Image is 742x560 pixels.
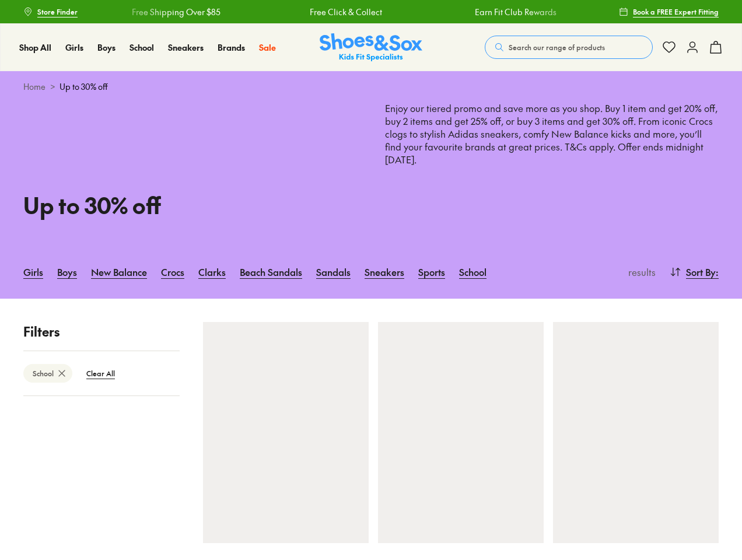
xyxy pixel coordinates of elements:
a: Sports [418,259,445,285]
a: Brands [218,41,245,54]
a: Free Shipping Over $85 [132,6,220,18]
p: results [624,265,656,279]
a: School [459,259,487,285]
span: : [716,265,719,279]
img: SNS_Logo_Responsive.svg [320,33,422,62]
a: Shoes & Sox [320,33,422,62]
h1: Up to 30% off [23,188,357,222]
a: Store Finder [23,1,78,22]
a: New Balance [91,259,147,285]
a: Shop All [19,41,51,54]
span: Up to 30% off [60,80,108,93]
a: Clarks [198,259,226,285]
a: Boys [57,259,77,285]
a: Crocs [161,259,184,285]
a: Boys [97,41,116,54]
a: Home [23,80,45,93]
button: Sort By: [670,259,719,285]
a: Earn Fit Club Rewards [475,6,556,18]
a: Sneakers [168,41,204,54]
span: Search our range of products [509,42,605,52]
a: Sneakers [365,259,404,285]
a: Beach Sandals [240,259,302,285]
div: > [23,80,719,93]
button: Search our range of products [485,36,653,59]
span: Store Finder [37,6,78,17]
p: Filters [23,322,180,341]
a: School [129,41,154,54]
a: Sandals [316,259,351,285]
p: Enjoy our tiered promo and save more as you shop. Buy 1 item and get 20% off, buy 2 items and get... [385,102,719,217]
btn: School [23,364,72,383]
a: Girls [23,259,43,285]
a: Free Click & Collect [310,6,382,18]
span: Sort By [686,265,716,279]
span: Book a FREE Expert Fitting [633,6,719,17]
a: Book a FREE Expert Fitting [619,1,719,22]
a: Sale [259,41,276,54]
btn: Clear All [77,363,124,384]
a: Girls [65,41,83,54]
